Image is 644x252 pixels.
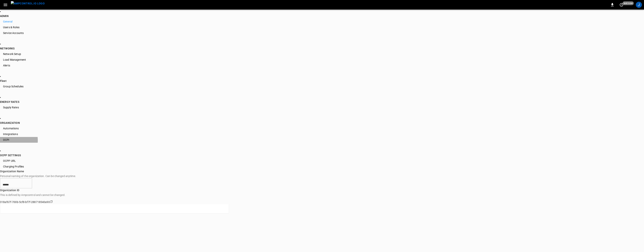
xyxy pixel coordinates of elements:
[636,2,642,8] div: profile-icon
[618,2,625,8] button: set refresh interval
[3,165,24,168] span: Charging Profiles
[3,159,16,162] span: OCPP URL
[50,200,53,204] div: copy
[3,64,10,67] span: Alerts
[623,1,634,5] span: just now
[3,133,18,136] span: Integrations
[3,58,26,61] span: Load Management
[3,20,12,23] span: General
[11,1,45,6] img: ampcontrol.io logo
[3,127,19,130] span: Automations
[3,106,19,109] span: Supply Rates
[3,138,9,141] span: OCPI
[3,52,21,56] span: Network Setup
[3,26,19,29] span: Users & Roles
[3,85,23,88] span: Group Schedules
[3,31,24,35] span: Service Accounts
